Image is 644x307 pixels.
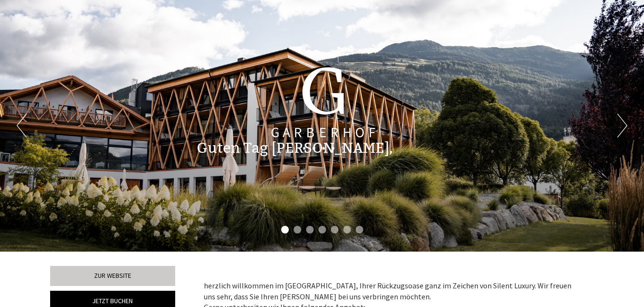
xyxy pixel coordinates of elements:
[617,114,627,138] button: Next
[50,266,176,286] a: Zur Website
[197,140,393,156] h1: Guten Tag [PERSON_NAME],
[17,114,27,138] button: Previous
